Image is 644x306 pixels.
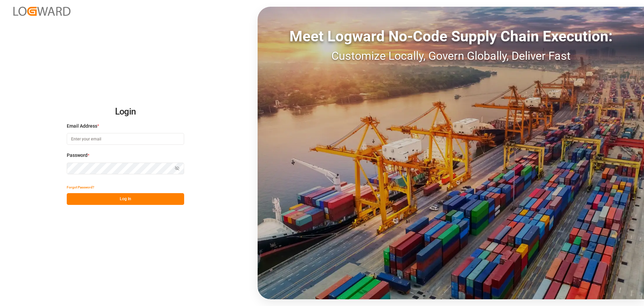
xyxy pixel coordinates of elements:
[67,101,184,123] h2: Login
[67,181,94,193] button: Forgot Password?
[67,133,184,145] input: Enter your email
[13,7,70,16] img: Logward_new_orange.png
[258,25,644,47] div: Meet Logward No-Code Supply Chain Execution:
[67,152,88,159] span: Password
[258,47,644,64] div: Customize Locally, Govern Globally, Deliver Fast
[67,123,97,130] span: Email Address
[67,193,184,205] button: Log In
